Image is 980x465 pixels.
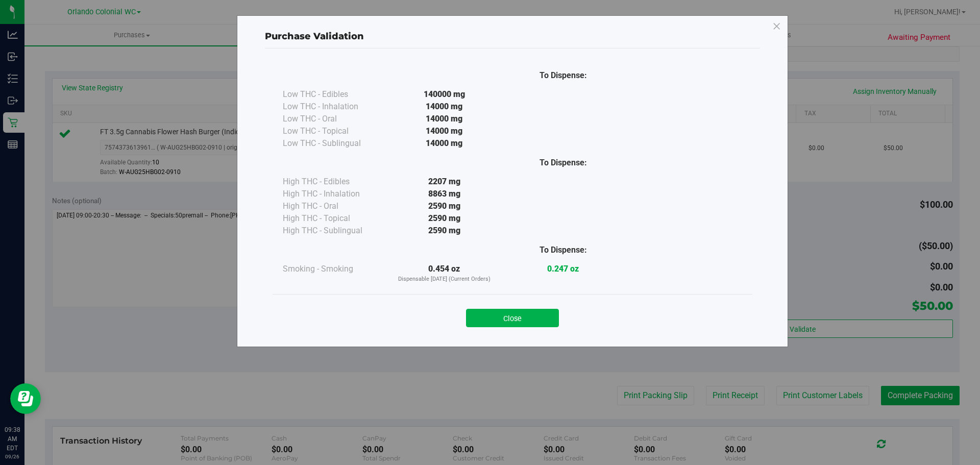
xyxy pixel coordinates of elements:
[283,88,385,101] div: Low THC - Edibles
[547,264,579,274] strong: 0.247 oz
[385,137,504,150] div: 14000 mg
[385,188,504,200] div: 8863 mg
[385,275,504,284] p: Dispensable [DATE] (Current Orders)
[10,383,41,414] iframe: Resource center
[385,88,504,101] div: 140000 mg
[283,263,385,275] div: Smoking - Smoking
[385,176,504,188] div: 2207 mg
[385,212,504,225] div: 2590 mg
[283,113,385,125] div: Low THC - Oral
[504,244,623,256] div: To Dispense:
[504,69,623,82] div: To Dispense:
[283,101,385,113] div: Low THC - Inhalation
[466,309,559,327] button: Close
[283,137,385,150] div: Low THC - Sublingual
[385,113,504,125] div: 14000 mg
[504,157,623,169] div: To Dispense:
[385,125,504,137] div: 14000 mg
[385,101,504,113] div: 14000 mg
[283,125,385,137] div: Low THC - Topical
[283,200,385,212] div: High THC - Oral
[385,263,504,284] div: 0.454 oz
[283,225,385,237] div: High THC - Sublingual
[265,31,364,42] span: Purchase Validation
[283,176,385,188] div: High THC - Edibles
[283,188,385,200] div: High THC - Inhalation
[385,225,504,237] div: 2590 mg
[283,212,385,225] div: High THC - Topical
[385,200,504,212] div: 2590 mg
